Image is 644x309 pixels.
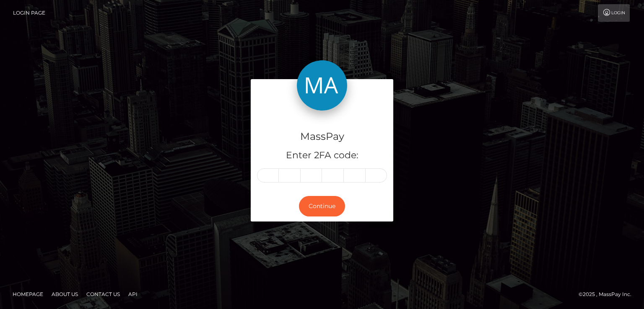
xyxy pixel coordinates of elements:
[9,288,47,301] a: Homepage
[48,288,81,301] a: About Us
[299,196,345,216] button: Continue
[297,60,347,111] img: MassPay
[257,129,387,144] h4: MassPay
[125,288,141,301] a: API
[257,149,387,162] h5: Enter 2FA code:
[13,4,45,22] a: Login Page
[579,290,638,299] div: © 2025 , MassPay Inc.
[83,288,123,301] a: Contact Us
